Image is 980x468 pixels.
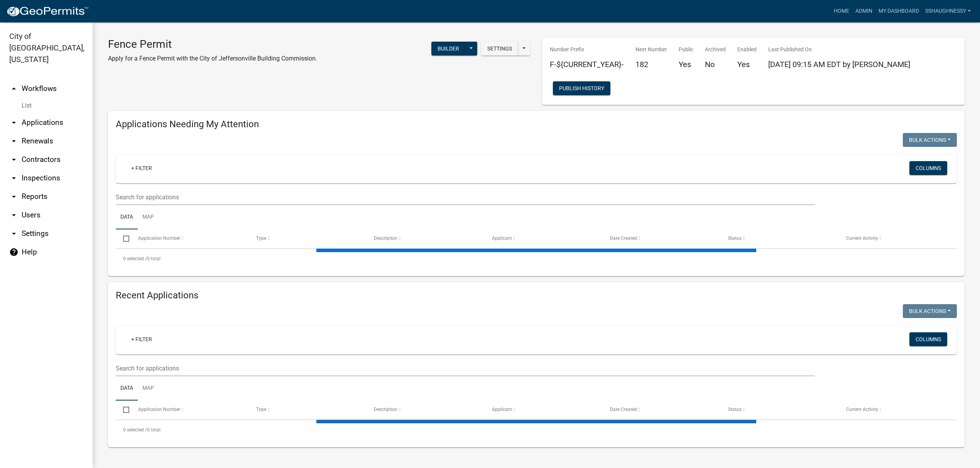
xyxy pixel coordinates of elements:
span: Date Created [610,236,637,241]
h5: No [705,60,726,69]
a: Data [116,205,138,230]
datatable-header-cell: Type [248,229,367,248]
datatable-header-cell: Date Created [603,229,721,248]
a: My Dashboard [875,4,922,19]
input: Search for applications [116,360,815,376]
button: Bulk Actions [903,304,957,318]
datatable-header-cell: Application Number [130,229,248,248]
datatable-header-cell: Current Activity [839,229,957,248]
span: Status [728,407,742,412]
i: help [9,247,19,257]
p: Enabled [737,45,757,54]
button: Publish History [553,81,610,95]
h5: 182 [635,60,667,69]
datatable-header-cell: Type [248,401,367,419]
span: Description [374,407,397,412]
h5: Yes [679,60,693,69]
span: Application Number [138,407,180,412]
div: 0 total [116,249,957,268]
p: Public [679,45,693,54]
button: Columns [909,332,947,346]
button: Settings [481,42,518,56]
button: Columns [909,161,947,175]
a: Data [116,376,138,401]
datatable-header-cell: Description [367,401,485,419]
span: Type [256,407,266,412]
button: Bulk Actions [903,133,957,147]
datatable-header-cell: Current Activity [839,401,957,419]
span: Description [374,236,397,241]
p: Archived [705,45,726,54]
datatable-header-cell: Application Number [130,401,248,419]
i: arrow_drop_down [9,192,19,201]
h3: Fence Permit [108,38,317,51]
datatable-header-cell: Status [721,229,839,248]
span: Status [728,236,742,241]
a: Admin [852,4,875,19]
h5: F-${CURRENT_YEAR}- [550,60,624,69]
span: Application Number [138,236,180,241]
wm-modal-confirm: Workflow Publish History [553,86,610,92]
i: arrow_drop_down [9,118,19,127]
span: Current Activity [846,407,878,412]
i: arrow_drop_down [9,155,19,164]
i: arrow_drop_down [9,173,19,183]
input: Search for applications [116,189,815,205]
datatable-header-cell: Date Created [603,401,721,419]
i: arrow_drop_down [9,136,19,146]
i: arrow_drop_down [9,229,19,238]
a: Home [831,4,852,19]
a: Map [138,376,159,401]
span: [DATE] 09:15 AM EDT by [PERSON_NAME] [768,60,910,69]
span: 0 selected / [123,256,147,261]
h4: Applications Needing My Attention [116,119,957,130]
span: Date Created [610,407,637,412]
p: Apply for a Fence Permit with the City of Jeffersonville Building Commission. [108,54,317,63]
datatable-header-cell: Description [367,229,485,248]
span: 0 selected / [123,427,147,433]
datatable-header-cell: Applicant [485,229,603,248]
h5: Yes [737,60,757,69]
datatable-header-cell: Select [116,401,130,419]
span: Type [256,236,266,241]
p: Next Number [635,45,667,54]
div: 0 total [116,420,957,439]
datatable-header-cell: Select [116,229,130,248]
i: arrow_drop_down [9,210,19,220]
datatable-header-cell: Applicant [485,401,603,419]
h4: Recent Applications [116,290,957,301]
a: + Filter [125,161,158,175]
a: + Filter [125,332,158,346]
span: Applicant [492,407,512,412]
p: Last Published On [768,45,910,54]
a: Map [138,205,159,230]
a: sshaughnessy [922,4,974,19]
i: arrow_drop_up [9,84,19,93]
datatable-header-cell: Status [721,401,839,419]
span: Applicant [492,236,512,241]
button: Builder [431,42,465,56]
p: Number Prefix [550,45,624,54]
span: Current Activity [846,236,878,241]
